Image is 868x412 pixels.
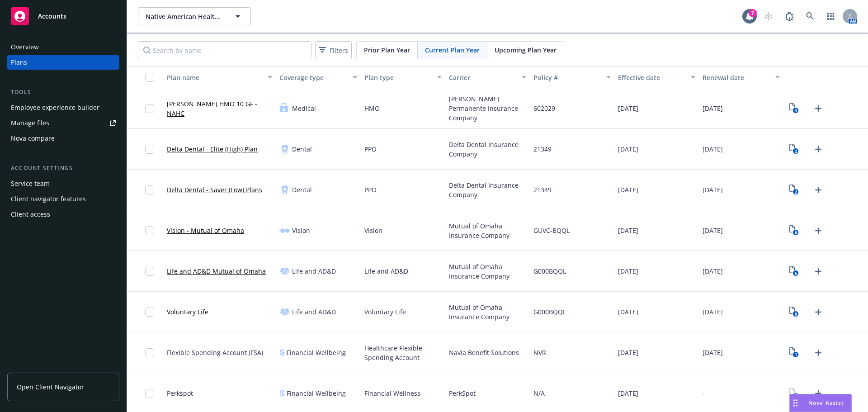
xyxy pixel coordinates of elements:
[364,343,442,362] span: Healthcare Flexible Spending Account
[364,73,432,82] div: Plan type
[361,66,445,88] button: Plan type
[364,307,406,317] span: Voluntary Life
[167,388,193,398] span: Perkspot
[7,40,119,54] a: Overview
[449,140,526,159] span: Delta Dental Insurance Company
[292,307,336,317] span: Life and AD&D
[801,7,819,25] a: Search
[364,266,408,276] span: Life and AD&D
[449,262,526,281] span: Mutual of Omaha Insurance Company
[7,88,119,97] div: Tools
[703,104,723,113] span: [DATE]
[167,226,244,235] a: Vision - Mutual of Omaha
[7,100,119,115] a: Employee experience builder
[811,305,826,319] a: Upload Plan Documents
[795,311,797,317] text: 6
[703,144,723,154] span: [DATE]
[787,305,802,319] a: View Plan Documents
[787,386,802,401] a: View Plan Documents
[449,388,476,398] span: PerkSpot
[533,307,566,317] span: G000BQQL
[618,348,638,357] span: [DATE]
[795,148,797,154] text: 2
[292,104,316,113] span: Medical
[533,185,552,194] span: 21349
[292,144,312,154] span: Dental
[787,142,802,156] a: View Plan Documents
[618,185,638,194] span: [DATE]
[145,348,154,357] input: Toggle Row Selected
[364,226,382,235] span: Vision
[425,45,480,55] span: Current Plan Year
[292,226,310,235] span: Vision
[795,230,797,236] text: 6
[787,223,802,238] a: View Plan Documents
[787,346,802,360] a: View Plan Documents
[811,142,826,156] a: Upload Plan Documents
[789,394,852,412] button: Nova Assist
[317,44,350,57] span: Filters
[17,382,84,392] span: Open Client Navigator
[795,108,797,114] text: 3
[11,207,50,222] div: Client access
[11,192,86,206] div: Client navigator features
[699,66,783,88] button: Renewal date
[330,46,348,55] span: Filters
[167,185,262,194] a: Delta Dental - Saver (Low) Plans
[530,66,614,88] button: Policy #
[618,307,638,317] span: [DATE]
[11,131,55,146] div: Nova compare
[7,164,119,173] div: Account settings
[163,66,276,88] button: Plan name
[533,104,555,113] span: 602029
[167,144,258,154] a: Delta Dental - Elite (High) Plan
[787,101,802,116] a: View Plan Documents
[11,100,99,115] div: Employee experience builder
[703,266,723,276] span: [DATE]
[449,303,526,322] span: Mutual of Omaha Insurance Company
[495,45,557,55] span: Upcoming Plan Year
[449,94,526,123] span: [PERSON_NAME] Permanente Insurance Company
[167,266,266,276] a: Life and AD&D Mutual of Omaha
[364,388,420,398] span: Financial Wellness
[780,7,798,25] a: Report a Bug
[364,45,410,55] span: Prior Plan Year
[7,176,119,191] a: Service team
[811,183,826,197] a: Upload Plan Documents
[703,185,723,194] span: [DATE]
[618,104,638,113] span: [DATE]
[364,144,377,154] span: PPO
[145,267,154,276] input: Toggle Row Selected
[445,66,530,88] button: Carrier
[533,226,570,235] span: GUVC-BQQL
[822,7,840,25] a: Switch app
[315,41,352,59] button: Filters
[787,183,802,197] a: View Plan Documents
[167,307,208,317] a: Voluntary Life
[276,66,360,88] button: Coverage type
[145,389,154,398] input: Toggle Row Selected
[703,388,705,398] span: -
[618,388,638,398] span: [DATE]
[749,9,757,17] div: 7
[292,185,312,194] span: Dental
[11,116,49,130] div: Manage files
[292,266,336,276] span: Life and AD&D
[533,348,546,357] span: NVR
[811,101,826,116] a: Upload Plan Documents
[364,104,380,113] span: HMO
[449,221,526,240] span: Mutual of Omaha Insurance Company
[364,185,377,194] span: PPO
[618,266,638,276] span: [DATE]
[795,189,797,195] text: 2
[167,99,272,118] a: [PERSON_NAME] HMO 10 GF - NAHC
[7,55,119,70] a: Plans
[811,346,826,360] a: Upload Plan Documents
[790,394,801,412] div: Drag to move
[533,388,545,398] span: N/A
[7,207,119,222] a: Client access
[287,388,346,398] span: Financial Wellbeing
[795,352,797,358] text: 1
[618,226,638,235] span: [DATE]
[618,144,638,154] span: [DATE]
